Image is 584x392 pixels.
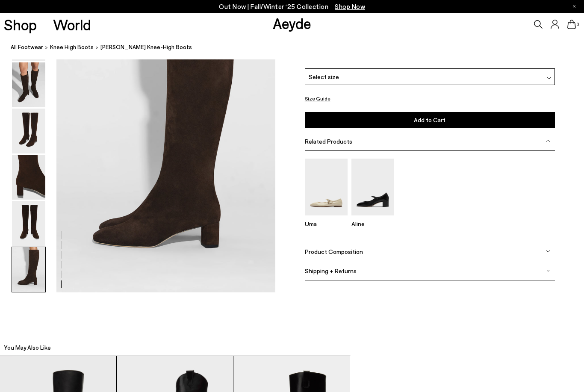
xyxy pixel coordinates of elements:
[12,109,45,153] img: Marty Suede Knee-High Boots - Image 3
[309,72,339,81] span: Select size
[100,43,192,52] span: [PERSON_NAME] Knee-High Boots
[11,36,584,59] nav: breadcrumb
[547,77,551,81] img: svg%3E
[546,139,550,143] img: svg%3E
[305,267,357,274] span: Shipping + Returns
[305,209,348,227] a: Uma Mary-Jane Flats Uma
[305,138,352,145] span: Related Products
[546,268,550,273] img: svg%3E
[50,43,94,52] a: knee high boots
[576,22,580,27] span: 0
[305,220,348,227] p: Uma
[273,14,311,32] a: Aeyde
[351,209,394,227] a: Aline Leather Mary-Jane Pumps Aline
[4,17,37,32] a: Shop
[11,43,43,52] a: All Footwear
[414,116,445,124] span: Add to Cart
[567,20,576,29] a: 0
[546,249,550,253] img: svg%3E
[4,343,51,352] h2: You May Also Like
[351,159,394,215] img: Aline Leather Mary-Jane Pumps
[12,247,45,292] img: Marty Suede Knee-High Boots - Image 6
[305,112,555,128] button: Add to Cart
[305,93,330,104] button: Size Guide
[12,62,45,107] img: Marty Suede Knee-High Boots - Image 2
[12,201,45,246] img: Marty Suede Knee-High Boots - Image 5
[305,248,363,255] span: Product Composition
[219,1,365,12] p: Out Now | Fall/Winter ‘25 Collection
[305,159,348,215] img: Uma Mary-Jane Flats
[53,17,91,32] a: World
[50,44,94,50] span: knee high boots
[351,220,394,227] p: Aline
[335,3,365,10] span: Navigate to /collections/new-in
[12,155,45,200] img: Marty Suede Knee-High Boots - Image 4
